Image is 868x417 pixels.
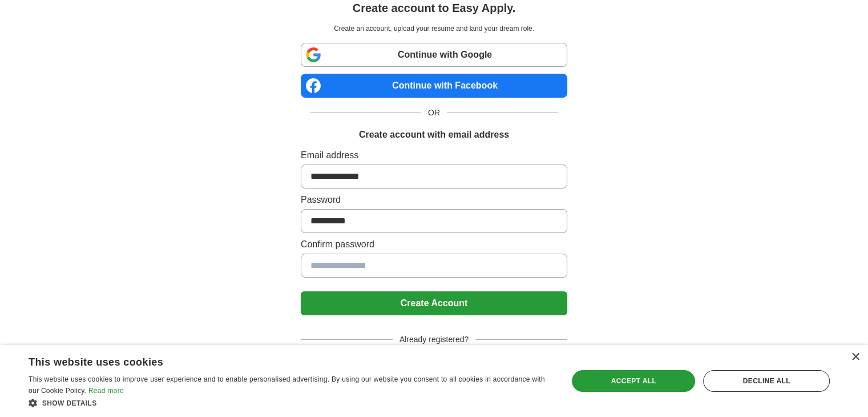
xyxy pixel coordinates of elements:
a: Continue with Facebook [301,74,567,98]
div: Accept all [572,370,695,392]
span: This website uses cookies to improve user experience and to enable personalised advertising. By u... [29,375,545,395]
span: Already registered? [393,334,475,346]
span: OR [421,107,447,119]
h1: Create account with email address [359,128,509,142]
div: Close [851,353,859,362]
div: Show details [29,397,552,408]
label: Email address [301,149,567,162]
label: Confirm password [301,238,567,251]
button: Create Account [301,291,567,315]
div: Decline all [703,370,830,392]
p: Create an account, upload your resume and land your dream role. [303,23,565,34]
span: Show details [42,399,97,407]
a: Read more, opens a new window [88,387,124,395]
div: This website uses cookies [29,352,523,369]
label: Password [301,193,567,207]
a: Continue with Google [301,43,567,67]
